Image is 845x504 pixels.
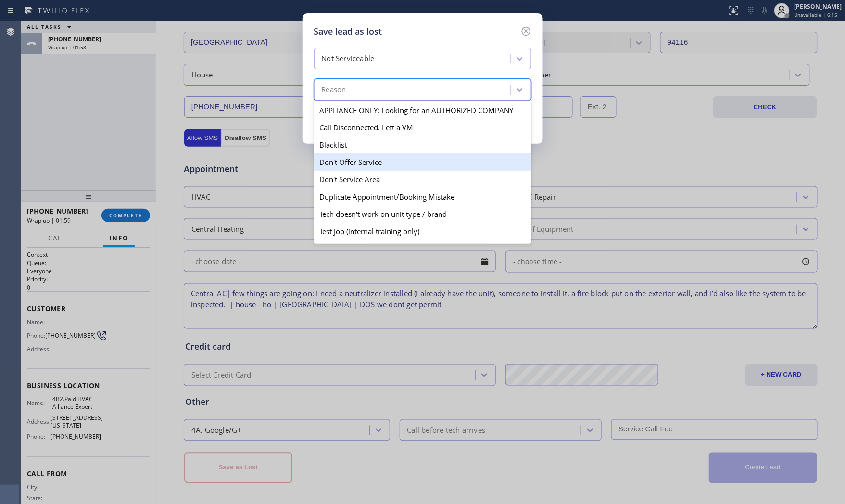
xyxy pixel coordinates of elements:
[314,205,531,223] div: Tech doesn't work on unit type / brand
[314,171,531,188] div: Don't Service Area
[314,25,382,38] h5: Save lead as lost
[322,53,375,64] div: Not Serviceable
[314,136,531,153] div: Blacklist
[314,188,531,205] div: Duplicate Appointment/Booking Mistake
[314,240,531,257] div: Under Warranty / Home Insurance
[314,153,531,171] div: Don't Offer Service
[322,85,346,96] div: Reason
[314,101,531,119] div: APPLIANCE ONLY: Looking for an AUTHORIZED COMPANY
[314,223,531,240] div: Test Job (internal training only)
[314,119,531,136] div: Call Disconnected. Left a VM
